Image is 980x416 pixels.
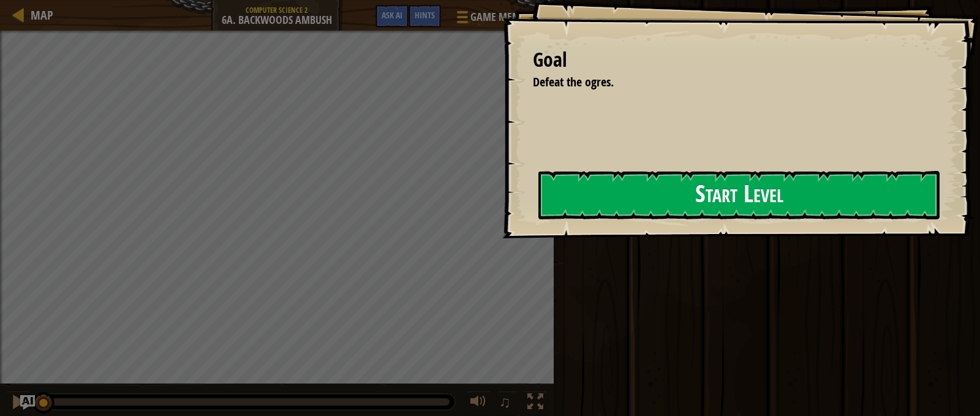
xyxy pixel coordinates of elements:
[447,5,532,34] button: Game Menu
[533,46,937,74] div: Goal
[466,391,491,416] button: Adjust volume
[518,74,934,91] li: Defeat the ogres.
[375,5,409,28] button: Ask AI
[382,9,402,21] span: Ask AI
[6,391,31,416] button: Ctrl + P: Pause
[533,74,614,90] span: Defeat the ogres.
[499,393,511,411] span: ♫
[20,395,35,410] button: Ask AI
[415,9,435,21] span: Hints
[31,7,53,23] span: Map
[470,9,525,25] span: Game Menu
[497,391,518,416] button: ♫
[24,7,53,23] a: Map
[523,391,548,416] button: Toggle fullscreen
[538,171,940,219] button: Start Level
